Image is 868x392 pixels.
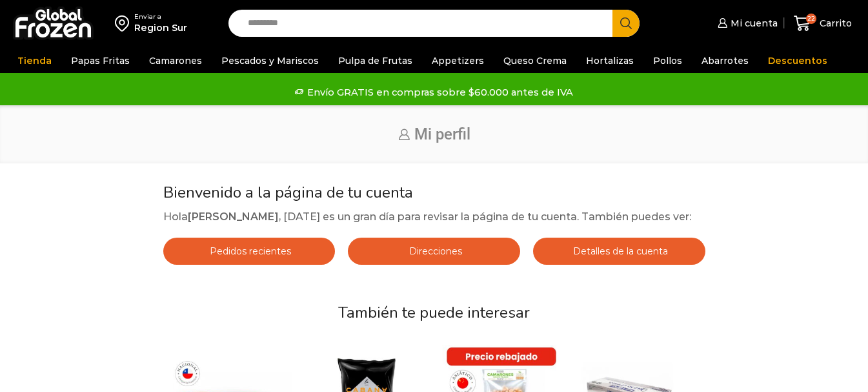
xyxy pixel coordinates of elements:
[425,48,490,73] a: Appetizers
[806,14,816,24] span: 22
[647,48,689,73] a: Pollos
[207,245,291,257] span: Pedidos recientes
[570,245,668,257] span: Detalles de la cuenta
[163,182,413,203] span: Bienvenido a la página de tu cuenta
[348,238,520,265] a: Direcciones
[143,48,208,73] a: Camarones
[11,48,58,73] a: Tienda
[115,12,134,34] img: address-field-icon.svg
[791,8,855,39] a: 22 Carrito
[65,48,136,73] a: Papas Fritas
[188,211,279,223] strong: [PERSON_NAME]
[727,17,778,30] span: Mi cuenta
[533,238,705,265] a: Detalles de la cuenta
[332,48,419,73] a: Pulpa de Frutas
[134,21,187,34] div: Region Sur
[816,17,852,30] span: Carrito
[497,48,573,73] a: Queso Crema
[163,238,336,265] a: Pedidos recientes
[338,302,530,323] span: También te puede interesar
[406,245,462,257] span: Direcciones
[163,209,705,225] p: Hola , [DATE] es un gran día para revisar la página de tu cuenta. También puedes ver:
[762,48,834,73] a: Descuentos
[580,48,640,73] a: Hortalizas
[134,12,187,21] div: Enviar a
[612,10,640,37] button: Search button
[414,125,470,143] span: Mi perfil
[215,48,325,73] a: Pescados y Mariscos
[695,48,755,73] a: Abarrotes
[714,10,778,36] a: Mi cuenta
